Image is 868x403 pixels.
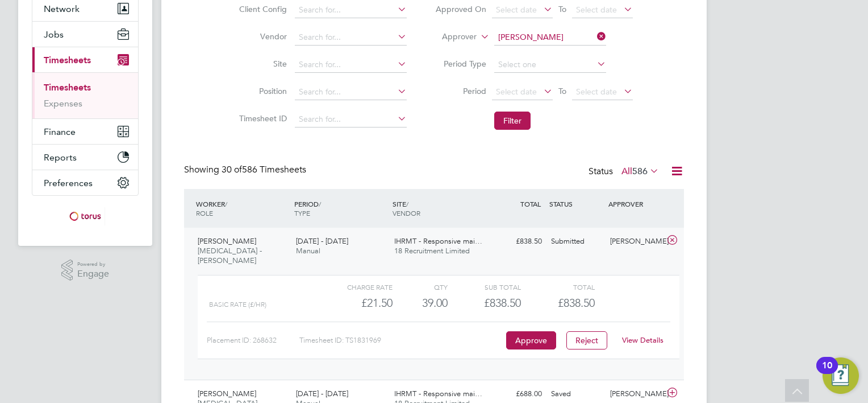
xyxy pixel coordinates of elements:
[184,164,308,176] div: Showing
[566,331,607,349] button: Reject
[506,331,556,349] button: Approve
[61,260,110,281] a: Powered byEngage
[494,57,606,73] input: Select one
[393,208,420,217] span: VENDOR
[406,199,408,208] span: /
[209,301,266,309] span: Basic Rate (£/HR)
[487,232,546,251] div: £838.50
[65,207,105,225] img: torus-logo-retina.png
[555,2,570,17] span: To
[299,331,503,349] div: Timesheet ID: TS1831969
[448,280,521,294] div: Sub Total
[295,84,407,100] input: Search for...
[393,294,448,312] div: 39.00
[632,166,648,177] span: 586
[198,246,262,265] span: [MEDICAL_DATA] - [PERSON_NAME]
[198,389,256,398] span: [PERSON_NAME]
[394,236,482,246] span: IHRMT - Responsive mai…
[435,59,486,69] label: Period Type
[193,194,291,223] div: WORKER
[32,47,138,72] button: Timesheets
[32,145,138,170] button: Reports
[823,357,859,394] button: Open Resource Center, 10 new notifications
[295,2,407,18] input: Search for...
[44,82,91,93] a: Timesheets
[196,208,213,217] span: ROLE
[236,113,287,124] label: Timesheet ID
[44,126,76,137] span: Finance
[236,59,287,69] label: Site
[294,208,310,217] span: TYPE
[606,194,665,214] div: APPROVER
[32,22,138,47] button: Jobs
[319,199,321,208] span: /
[44,152,77,163] span: Reports
[32,207,139,225] a: Go to home page
[435,4,486,14] label: Approved On
[295,112,407,128] input: Search for...
[44,55,91,65] span: Timesheets
[296,246,320,256] span: Manual
[222,164,242,175] span: 30 of
[394,389,482,398] span: IHRMT - Responsive mai…
[225,199,227,208] span: /
[393,280,448,294] div: QTY
[435,86,486,96] label: Period
[44,3,80,14] span: Network
[425,31,477,43] label: Approver
[295,57,407,73] input: Search for...
[32,119,138,144] button: Finance
[494,30,606,46] input: Search for...
[77,269,109,279] span: Engage
[32,72,138,118] div: Timesheets
[291,194,390,223] div: PERIOD
[390,194,488,223] div: SITE
[546,194,606,214] div: STATUS
[296,389,348,398] span: [DATE] - [DATE]
[621,166,659,177] label: All
[576,87,617,97] span: Select date
[448,294,521,312] div: £838.50
[319,280,393,294] div: Charge rate
[319,294,393,312] div: £21.50
[558,296,595,310] span: £838.50
[546,232,606,251] div: Submitted
[496,5,537,15] span: Select date
[576,5,617,15] span: Select date
[296,236,348,246] span: [DATE] - [DATE]
[496,87,537,97] span: Select date
[555,84,570,98] span: To
[494,112,531,130] button: Filter
[606,232,665,251] div: [PERSON_NAME]
[236,4,287,14] label: Client Config
[236,86,287,96] label: Position
[521,280,594,294] div: Total
[198,236,256,246] span: [PERSON_NAME]
[394,246,470,256] span: 18 Recruitment Limited
[520,199,541,208] span: TOTAL
[622,335,663,345] a: View Details
[222,164,306,175] span: 586 Timesheets
[44,29,64,40] span: Jobs
[822,365,832,380] div: 10
[77,260,109,269] span: Powered by
[207,331,299,349] div: Placement ID: 268632
[589,164,661,180] div: Status
[32,170,138,195] button: Preferences
[295,30,407,46] input: Search for...
[44,98,82,109] a: Expenses
[44,178,93,188] span: Preferences
[236,31,287,42] label: Vendor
